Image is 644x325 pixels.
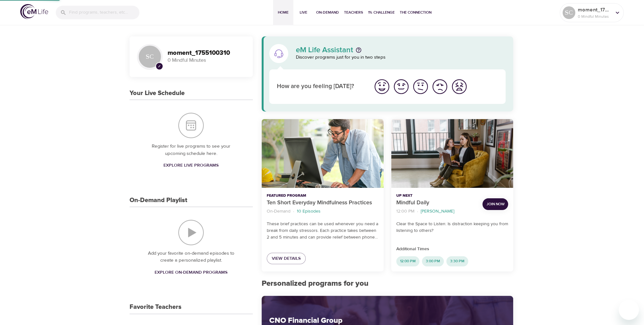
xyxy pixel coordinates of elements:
h3: moment_1755100310 [168,49,245,57]
p: Additional Times [396,246,508,252]
p: 0 Mindful Minutes [168,57,245,64]
p: Add your favorite on-demand episodes to create a personalized playlist. [142,250,240,264]
button: Join Now [482,198,508,210]
h3: Your Live Schedule [130,90,185,97]
p: [PERSON_NAME] [421,208,454,215]
p: How are you feeling [DATE]? [277,82,365,91]
a: Explore Live Programs [161,160,221,171]
span: The Connection [400,9,431,16]
img: great [373,78,391,95]
button: I'm feeling good [392,77,411,96]
span: View Details [272,255,301,263]
span: Explore Live Programs [163,162,219,169]
span: Live [296,9,311,16]
p: Clear the Space to Listen: Is distraction keeping you from listening to others? [396,221,508,234]
p: 10 Episodes [297,208,321,215]
p: Mindful Daily [396,199,477,207]
div: 3:00 PM [422,256,444,266]
span: 1% Challenge [368,9,395,16]
button: I'm feeling bad [430,77,450,96]
img: eM Life Assistant [274,48,284,59]
img: bad [431,78,449,95]
div: SC [563,6,575,19]
nav: breadcrumb [267,207,379,216]
button: I'm feeling ok [411,77,430,96]
img: On-Demand Playlist [178,220,204,245]
p: Up Next [396,193,477,199]
button: Ten Short Everyday Mindfulness Practices [262,119,384,188]
p: moment_1755100310 [578,6,611,14]
h3: Favorite Teachers [130,303,182,311]
span: 3:30 PM [446,258,468,264]
p: 0 Mindful Minutes [578,14,611,19]
iframe: Button to launch messaging window [619,300,639,320]
span: Teachers [344,9,363,16]
span: Home [276,9,291,16]
p: On-Demand [267,208,290,215]
img: worst [450,78,468,95]
p: Register for live programs to see your upcoming schedule here. [142,143,240,157]
p: Discover programs just for you in two steps [296,54,506,61]
nav: breadcrumb [396,207,477,216]
img: logo [20,4,48,19]
p: Featured Program [267,193,379,199]
img: ok [412,78,429,95]
li: · [293,207,294,216]
span: On-Demand [316,9,339,16]
p: These brief practices can be used whenever you need a break from daily stressors. Each practice t... [267,221,379,241]
button: I'm feeling worst [450,77,469,96]
button: Mindful Daily [391,119,513,188]
div: 3:30 PM [446,256,468,266]
a: View Details [267,253,306,264]
p: 12:00 PM [396,208,414,215]
span: 3:00 PM [422,258,444,264]
a: Explore On-Demand Programs [152,267,230,278]
h3: On-Demand Playlist [130,197,187,204]
span: Join Now [486,201,504,207]
span: 12:00 PM [396,258,419,264]
li: · [417,207,418,216]
span: Explore On-Demand Programs [155,269,227,277]
h2: Personalized programs for you [262,279,513,288]
div: SC [137,44,163,69]
button: I'm feeling great [372,77,392,96]
img: Your Live Schedule [178,113,204,138]
div: 12:00 PM [396,256,419,266]
img: good [392,78,410,95]
p: Ten Short Everyday Mindfulness Practices [267,199,379,207]
input: Find programs, teachers, etc... [69,6,139,19]
p: eM Life Assistant [296,46,353,54]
